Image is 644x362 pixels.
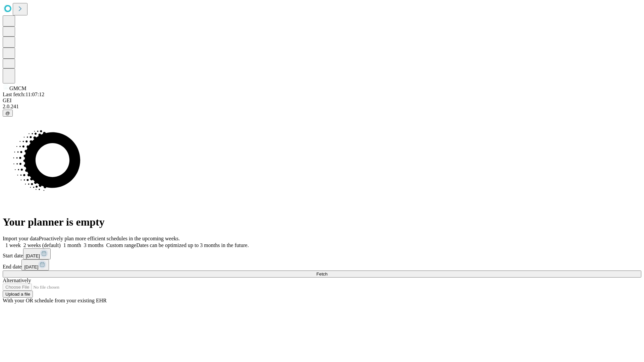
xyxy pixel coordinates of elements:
[63,242,81,248] span: 1 month
[316,271,327,277] span: Fetch
[3,291,33,298] button: Upload a file
[5,242,21,248] span: 1 week
[136,242,249,248] span: Dates can be optimized up to 3 months in the future.
[3,270,641,278] button: Fetch
[3,298,107,303] span: With your OR schedule from your existing EHR
[9,85,26,91] span: GMCM
[26,253,40,258] span: [DATE]
[5,111,10,116] span: @
[23,248,51,259] button: [DATE]
[23,242,61,248] span: 2 weeks (default)
[3,110,13,117] button: @
[3,236,39,241] span: Import your data
[3,104,641,110] div: 2.0.241
[3,259,641,270] div: End date
[3,92,44,97] span: Last fetch: 11:07:12
[84,242,104,248] span: 3 months
[3,216,641,228] h1: Your planner is empty
[21,259,49,270] button: [DATE]
[3,248,641,259] div: Start date
[3,98,641,104] div: GEI
[39,236,180,241] span: Proactively plan more efficient schedules in the upcoming weeks.
[24,264,38,269] span: [DATE]
[106,242,136,248] span: Custom range
[3,278,31,283] span: Alternatively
